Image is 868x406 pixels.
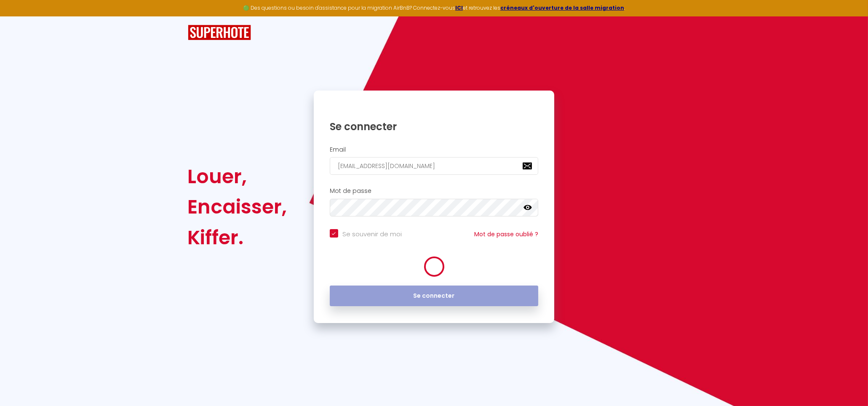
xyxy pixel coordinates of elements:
[188,161,287,192] div: Louer,
[188,192,287,222] div: Encaisser,
[474,230,538,238] a: Mot de passe oublié ?
[330,286,539,307] button: Se connecter
[330,187,539,195] h2: Mot de passe
[455,4,463,11] a: ICI
[330,120,539,133] h1: Se connecter
[188,222,287,253] div: Kiffer.
[500,4,624,11] a: créneaux d'ouverture de la salle migration
[330,146,539,153] h2: Email
[330,157,539,175] input: Ton Email
[188,25,251,40] img: SuperHote logo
